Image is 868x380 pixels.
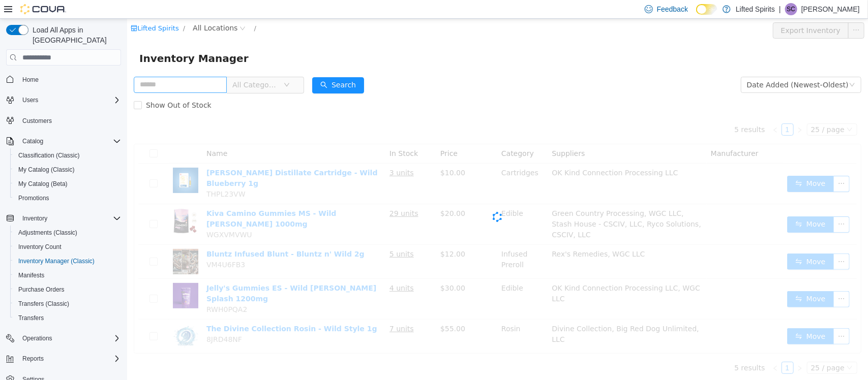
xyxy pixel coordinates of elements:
[18,73,121,85] span: Home
[14,283,69,296] a: Purchase Orders
[10,163,125,177] button: My Catalog (Classic)
[801,3,860,15] p: [PERSON_NAME]
[2,72,125,86] button: Home
[18,212,51,225] button: Inventory
[22,355,44,363] span: Reports
[2,113,125,128] button: Customers
[736,3,775,15] p: Lifted Spirits
[14,312,121,324] span: Transfers
[105,61,152,71] span: All Categories
[696,4,717,15] input: Dark Mode
[157,63,163,70] i: icon: down
[2,93,125,107] button: Users
[2,134,125,148] button: Catalog
[22,137,43,145] span: Catalog
[14,255,121,267] span: Inventory Manager (Classic)
[18,135,121,147] span: Catalog
[185,58,237,75] button: icon: searchSearch
[22,117,52,125] span: Customers
[127,6,129,13] span: /
[18,257,95,265] span: Inventory Manager (Classic)
[18,353,48,365] button: Reports
[10,311,125,325] button: Transfers
[14,164,79,176] a: My Catalog (Classic)
[22,76,39,84] span: Home
[14,269,48,281] a: Manifests
[14,178,121,190] span: My Catalog (Beta)
[18,115,56,127] a: Customers
[18,332,121,344] span: Operations
[15,82,88,90] span: Show Out of Stock
[18,332,56,344] button: Operations
[14,255,99,267] a: Inventory Manager (Classic)
[10,191,125,205] button: Promotions
[66,4,110,15] span: All Locations
[14,149,121,162] span: Classification (Classic)
[14,241,66,253] a: Inventory Count
[18,271,44,279] span: Manifests
[10,297,125,311] button: Transfers (Classic)
[4,6,10,13] i: icon: shop
[14,192,53,204] a: Promotions
[18,74,43,86] a: Home
[10,282,125,297] button: Purchase Orders
[646,4,722,20] button: Export Inventory
[14,298,73,310] a: Transfers (Classic)
[18,286,65,294] span: Purchase Orders
[18,353,121,365] span: Reports
[14,283,121,296] span: Purchase Orders
[18,194,49,202] span: Promotions
[785,3,797,15] div: Sarah Colbert
[787,3,796,15] span: SC
[2,331,125,345] button: Operations
[2,211,125,226] button: Inventory
[18,94,42,106] button: Users
[4,6,52,13] a: icon: shopLifted Spirits
[10,240,125,254] button: Inventory Count
[10,177,125,191] button: My Catalog (Beta)
[14,164,121,176] span: My Catalog (Classic)
[18,212,121,225] span: Inventory
[657,4,688,14] span: Feedback
[22,214,47,223] span: Inventory
[18,229,77,237] span: Adjustments (Classic)
[20,4,66,14] img: Cova
[722,63,728,70] i: icon: down
[18,94,121,106] span: Users
[620,58,722,74] div: Date Added (Newest-Oldest)
[721,4,737,20] button: icon: ellipsis
[18,300,69,308] span: Transfers (Classic)
[10,226,125,240] button: Adjustments (Classic)
[14,312,48,324] a: Transfers
[10,268,125,282] button: Manifests
[18,243,62,251] span: Inventory Count
[10,148,125,163] button: Classification (Classic)
[14,298,121,310] span: Transfers (Classic)
[14,178,72,190] a: My Catalog (Beta)
[14,227,121,239] span: Adjustments (Classic)
[10,254,125,268] button: Inventory Manager (Classic)
[2,352,125,366] button: Reports
[14,192,121,204] span: Promotions
[14,149,84,162] a: Classification (Classic)
[18,151,80,160] span: Classification (Classic)
[22,334,52,342] span: Operations
[18,114,121,127] span: Customers
[12,31,128,48] span: Inventory Manager
[18,180,68,188] span: My Catalog (Beta)
[28,25,121,45] span: Load All Apps in [GEOGRAPHIC_DATA]
[14,269,121,281] span: Manifests
[14,241,121,253] span: Inventory Count
[22,96,38,104] span: Users
[18,166,75,174] span: My Catalog (Classic)
[18,135,47,147] button: Catalog
[56,6,58,13] span: /
[779,3,781,15] p: |
[18,314,44,322] span: Transfers
[14,227,81,239] a: Adjustments (Classic)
